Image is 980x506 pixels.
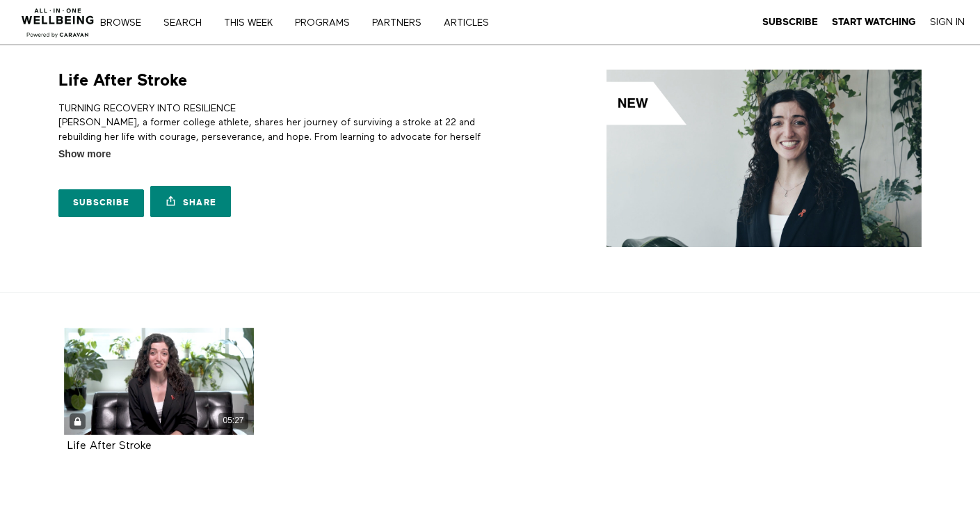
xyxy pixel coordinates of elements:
[150,186,231,217] a: Share
[367,18,436,28] a: PARTNERS
[67,441,152,452] strong: Life After Stroke
[58,102,485,187] p: TURNING RECOVERY INTO RESILIENCE [PERSON_NAME], a former college athlete, shares her journey of s...
[607,70,922,247] img: Life After Stroke
[219,18,287,28] a: THIS WEEK
[832,17,916,27] strong: Start Watching
[439,18,504,28] a: ARTICLES
[58,147,111,161] span: Show more
[64,328,255,435] a: Life After Stroke 05:27
[218,413,248,429] div: 05:27
[832,16,916,29] a: Start Watching
[67,441,152,451] a: Life After Stroke
[762,17,818,27] strong: Subscribe
[762,16,818,29] a: Subscribe
[110,15,517,29] nav: Primary
[58,189,144,217] a: Subscribe
[290,18,364,28] a: PROGRAMS
[159,18,216,28] a: Search
[95,18,156,28] a: Browse
[930,16,965,29] a: Sign In
[58,70,187,91] h1: Life After Stroke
